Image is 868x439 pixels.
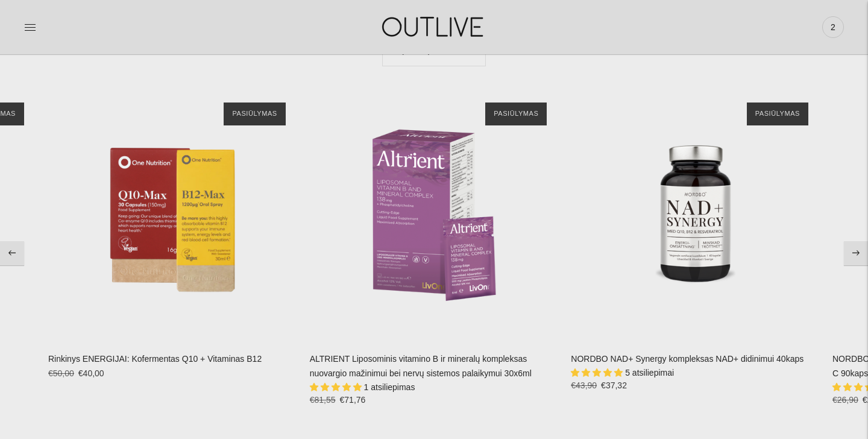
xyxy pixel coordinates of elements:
span: 5 atsiliepimai [625,368,674,377]
img: OUTLIVE [359,6,509,48]
span: €37,32 [601,381,627,390]
a: ALTRIENT Liposominis vitamino B ir mineralų kompleksas nuovargio mažinimui bei nervų sistemos pal... [310,354,532,378]
a: ALTRIENT Liposominis vitamino B ir mineralų kompleksas nuovargio mažinimui bei nervų sistemos pal... [310,90,559,340]
a: Rinkinys ENERGIJAI: Kofermentas Q10 + Vitaminas B12 [48,90,298,340]
button: Move to next carousel slide [844,241,868,265]
s: €26,90 [832,395,858,405]
a: NORDBO NAD+ Synergy kompleksas NAD+ didinimui 40kaps [571,90,820,340]
span: €71,76 [340,395,366,405]
span: 1 atsiliepimas [364,382,415,392]
span: 5.00 stars [310,382,364,392]
a: Rinkinys ENERGIJAI: Kofermentas Q10 + Vitaminas B12 [48,354,262,364]
s: €50,00 [48,368,74,378]
span: 5.00 stars [571,368,625,377]
span: €40,00 [78,368,104,378]
a: NORDBO NAD+ Synergy kompleksas NAD+ didinimui 40kaps [571,354,804,364]
s: €81,55 [310,395,336,405]
s: €43,90 [571,381,597,390]
span: 2 [825,19,841,36]
a: 2 [822,14,844,40]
